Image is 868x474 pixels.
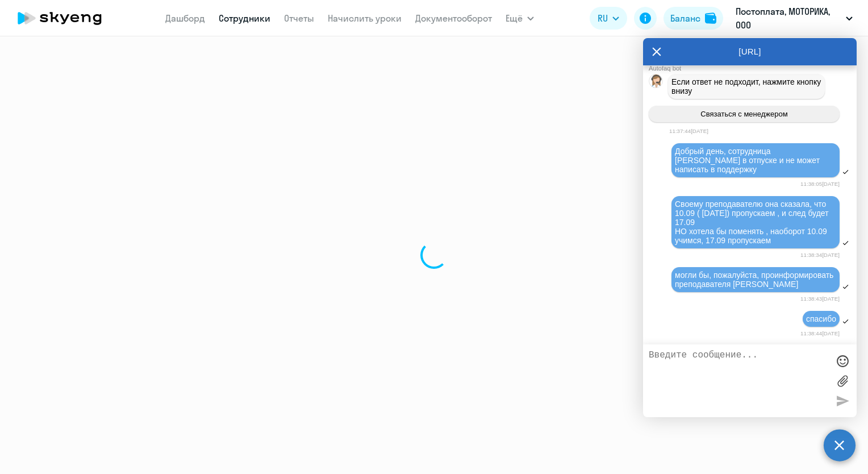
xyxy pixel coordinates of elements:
button: Связаться с менеджером [649,106,840,122]
button: Ещё [506,7,534,30]
p: Постоплата, МОТОРИКА, ООО [736,5,841,32]
time: 11:38:34[DATE] [800,252,840,258]
span: RU [598,11,608,25]
button: RU [590,7,627,30]
time: 11:38:05[DATE] [800,181,840,187]
img: bot avatar [649,74,663,91]
a: Отчеты [284,13,314,24]
div: Autofaq bot [649,65,857,72]
a: Начислить уроки [328,13,402,24]
time: 11:37:44[DATE] [669,128,708,134]
img: balance [705,13,716,24]
a: Документооборот [415,13,492,24]
span: Если ответ не подходит, нажмите кнопку внизу [671,77,823,95]
span: могли бы, пожалуйста, проинформировать преподавателя [PERSON_NAME] [675,271,836,289]
span: Связаться с менеджером [700,110,787,118]
a: Дашборд [165,13,205,24]
span: Своему преподавателю она сказала, что 10.09 ( [DATE]) пропускаем , и след будет 17.09 НО хотела б... [675,199,831,245]
time: 11:38:44[DATE] [800,330,840,336]
span: Добрый день, сотрудница [PERSON_NAME] в отпуске и не может написать в поддержку [675,147,822,174]
span: спасибо [806,314,836,323]
div: Баланс [670,11,700,25]
time: 11:38:43[DATE] [800,296,840,302]
button: Постоплата, МОТОРИКА, ООО [730,5,858,32]
span: Ещё [506,11,523,25]
label: Лимит 10 файлов [834,372,851,389]
button: Балансbalance [663,7,723,30]
a: Сотрудники [219,13,270,24]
